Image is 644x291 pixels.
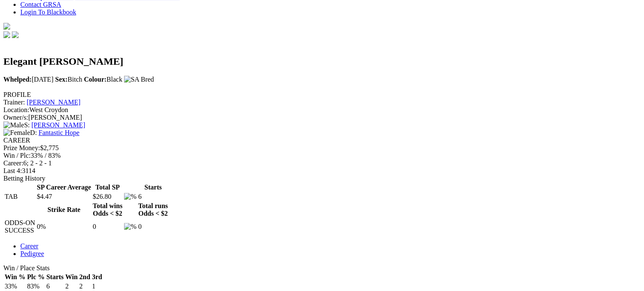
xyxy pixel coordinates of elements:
th: Strike Rate [36,202,91,218]
a: Fantastic Hope [39,129,79,136]
span: [DATE] [3,76,53,83]
img: twitter.svg [12,31,19,38]
td: $26.80 [92,192,123,201]
span: Location: [3,106,29,113]
div: Win / Place Stats [3,264,641,272]
th: Total runs Odds < $2 [138,202,168,218]
h2: Elegant [PERSON_NAME] [3,56,641,67]
b: Whelped: [3,76,32,83]
span: Career: [3,159,23,167]
a: Contact GRSA [20,1,61,8]
td: 2 [65,282,78,291]
div: 3114 [3,167,641,175]
div: 33% / 83% [3,152,641,159]
th: Plc % [27,273,45,281]
th: Total wins Odds < $2 [92,202,123,218]
img: Male [3,121,24,129]
td: 6 [46,282,64,291]
th: Total SP [92,183,123,192]
th: Starts [138,183,168,192]
img: logo-grsa-white.png [3,23,10,30]
td: TAB [4,192,36,201]
th: Starts [46,273,64,281]
span: D: [3,129,37,136]
span: Win / Plc: [3,152,30,159]
td: 33% [4,282,26,291]
div: CAREER [3,137,641,144]
b: Sex: [55,76,67,83]
td: 0% [36,219,91,235]
span: Black [84,76,122,83]
td: 0 [138,219,168,235]
th: 3rd [91,273,102,281]
a: [PERSON_NAME] [31,121,85,129]
span: Trainer: [3,99,25,106]
a: Login To Blackbook [20,8,76,16]
td: 1 [91,282,102,291]
th: SP Career Average [36,183,91,192]
th: 2nd [79,273,91,281]
a: Career [20,242,39,250]
th: Win % [4,273,26,281]
td: 0 [92,219,123,235]
div: $2,775 [3,144,641,152]
span: Prize Money: [3,144,40,151]
a: [PERSON_NAME] [27,99,80,106]
span: Bitch [55,76,82,83]
div: 6; 2 - 2 - 1 [3,159,641,167]
div: West Croydon [3,106,641,114]
span: Last 4: [3,167,22,174]
img: Female [3,129,30,137]
td: $4.47 [36,192,91,201]
span: S: [3,121,30,129]
div: PROFILE [3,91,641,99]
span: Owner/s: [3,114,28,121]
img: % [124,223,136,231]
td: ODDS-ON SUCCESS [4,219,36,235]
td: 6 [138,192,168,201]
td: 2 [79,282,91,291]
img: % [124,193,136,200]
b: Colour: [84,76,106,83]
td: 83% [27,282,45,291]
img: SA Bred [124,76,154,83]
th: Win [65,273,78,281]
a: Pedigree [20,250,44,257]
div: Betting History [3,175,641,182]
img: facebook.svg [3,31,10,38]
div: [PERSON_NAME] [3,114,641,121]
